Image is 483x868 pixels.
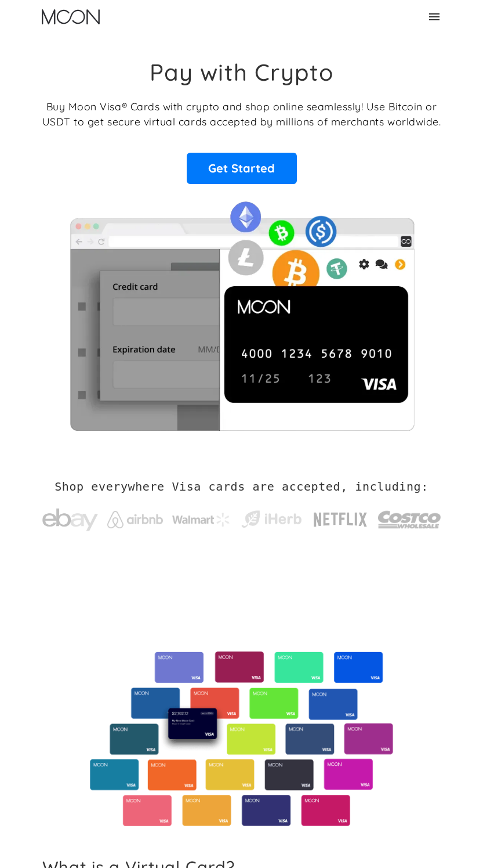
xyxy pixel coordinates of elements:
a: Get Started [187,153,297,184]
img: Walmart [172,513,230,527]
h2: Shop everywhere Visa cards are accepted, including: [55,480,428,494]
h1: Pay with Crypto [150,58,334,86]
a: iHerb [239,496,303,536]
a: home [42,9,100,24]
a: Airbnb [107,499,163,534]
img: Airbnb [107,511,163,528]
a: Costco [377,490,441,543]
a: Netflix [313,494,368,539]
img: Costco [377,502,441,538]
img: iHerb [239,508,303,530]
img: Netflix [313,506,368,534]
img: Moon Cards let you spend your crypto anywhere Visa is accepted. [42,193,441,430]
p: Buy Moon Visa® Cards with crypto and shop online seamlessly! Use Bitcoin or USDT to get secure vi... [42,99,441,129]
a: Walmart [172,501,230,532]
img: Virtual cards from Moon [88,651,395,826]
img: ebay [42,502,98,537]
img: Moon Logo [42,9,100,24]
a: ebay [42,491,98,543]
